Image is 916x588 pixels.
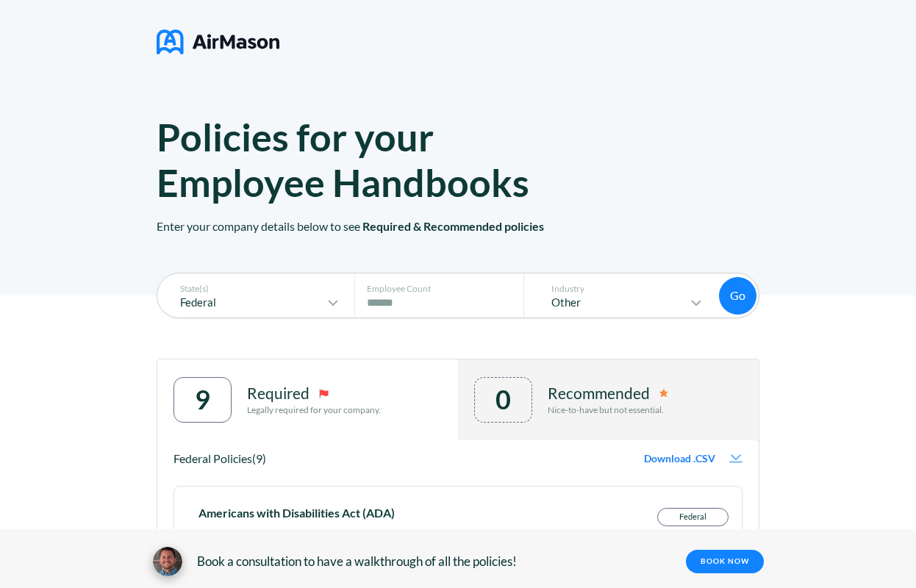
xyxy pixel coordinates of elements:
[686,550,764,573] a: BOOK NOW
[495,384,511,415] div: 0
[198,508,633,518] div: Americans with Disabilities Act (ADA)
[729,454,743,463] img: download-icon
[548,405,668,415] p: Nice-to-have but not essential.
[319,389,329,398] img: required-icon
[195,384,210,415] div: 9
[537,296,687,309] p: Other
[548,384,650,402] p: Recommended
[247,384,309,402] p: Required
[658,509,728,526] p: Federal
[157,24,279,60] img: logo
[537,284,705,294] p: Industry
[157,114,587,205] h1: Policies for your Employee Handbooks
[173,451,252,465] span: Federal Policies
[659,389,668,398] img: remmended-icon
[198,518,633,556] div: An ADA policy ensures compliance with the Americans with Disabilities Act, promoting accessibilit...
[157,205,759,295] p: Enter your company details below to see
[367,284,520,294] p: Employee Count
[362,219,544,233] span: Required & Recommended policies
[719,277,756,315] button: Go
[165,296,324,309] p: Federal
[197,554,517,569] span: Book a consultation to have a walkthrough of all the policies!
[165,284,342,294] p: State(s)
[252,451,266,465] span: (9)
[644,453,715,465] span: Download .CSV
[153,547,182,576] img: avatar
[247,405,381,415] p: Legally required for your company.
